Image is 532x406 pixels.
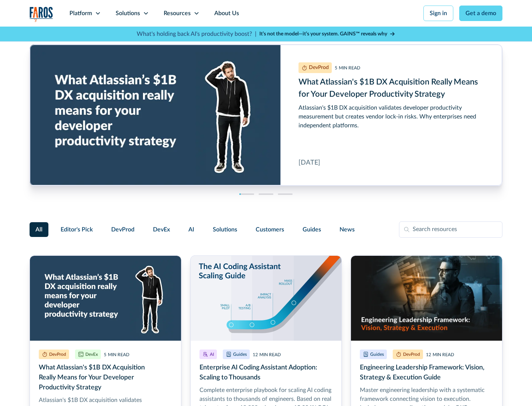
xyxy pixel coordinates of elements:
[459,6,502,21] a: Get a demo
[213,225,237,234] span: Solutions
[351,256,502,341] img: Realistic image of an engineering leader at work
[256,225,284,234] span: Customers
[30,256,181,341] img: Developer scratching his head on a blue background
[340,225,355,234] span: News
[61,225,93,234] span: Editor's Pick
[423,6,453,21] a: Sign in
[399,221,502,238] input: Search resources
[303,225,321,234] span: Guides
[30,45,502,186] a: What Atlassian's $1B DX Acquisition Really Means for Your Developer Productivity Strategy
[191,256,342,341] img: Illustration of hockey stick-like scaling from pilot to mass rollout
[30,221,502,238] form: Filter Form
[30,45,502,186] div: cms-link
[30,7,53,22] a: home
[69,9,92,18] div: Platform
[111,225,134,234] span: DevProd
[188,225,194,234] span: AI
[259,31,387,37] strong: It’s not the model—it’s your system. GAINS™ reveals why
[35,225,42,234] span: All
[116,9,140,18] div: Solutions
[164,9,191,18] div: Resources
[153,225,170,234] span: DevEx
[137,30,256,38] p: What's holding back AI's productivity boost? |
[30,7,53,22] img: Logo of the analytics and reporting company Faros.
[259,30,395,38] a: It’s not the model—it’s your system. GAINS™ reveals why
